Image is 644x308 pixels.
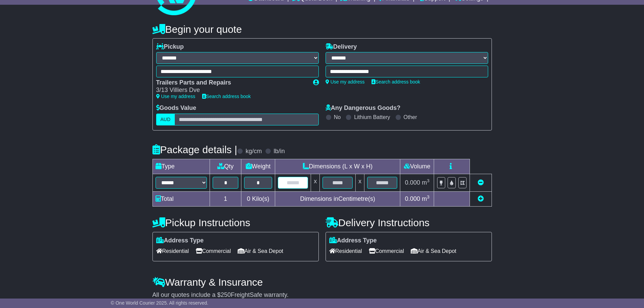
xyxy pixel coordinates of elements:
td: Type [152,159,210,174]
h4: Warranty & Insurance [152,277,492,288]
label: Any Dangerous Goods? [326,104,401,112]
div: All our quotes include a $ FreightSafe warranty. [152,291,492,299]
td: x [311,174,320,191]
td: Dimensions in Centimetre(s) [275,191,400,206]
h4: Begin your quote [152,24,492,35]
a: Remove this item [478,179,484,186]
a: Use my address [326,79,365,85]
h4: Delivery Instructions [326,217,492,228]
div: 3/13 Villiers Dve [156,87,306,94]
span: Air & Sea Depot [411,246,456,256]
label: Address Type [329,237,377,244]
a: Use my address [156,94,195,99]
td: Kilo(s) [241,191,275,206]
td: Dimensions (L x W x H) [275,159,400,174]
label: Address Type [156,237,204,244]
span: 250 [221,291,231,298]
span: © One World Courier 2025. All rights reserved. [111,300,209,306]
span: Commercial [196,246,231,256]
td: Weight [241,159,275,174]
span: Residential [156,246,189,256]
a: Add new item [478,195,484,202]
h4: Package details | [152,144,237,155]
span: Air & Sea Depot [238,246,283,256]
div: Trailers Parts and Repairs [156,79,306,87]
label: Goods Value [156,104,196,112]
span: 0.000 [405,179,420,186]
sup: 3 [427,178,430,183]
label: lb/in [273,148,285,155]
td: 1 [210,191,241,206]
span: m [422,179,430,186]
span: Residential [329,246,362,256]
span: Commercial [369,246,404,256]
label: AUD [156,114,175,125]
span: 0 [247,195,250,202]
sup: 3 [427,194,430,199]
label: Delivery [326,43,357,51]
span: m [422,195,430,202]
h4: Pickup Instructions [152,217,319,228]
label: Lithium Battery [354,114,390,120]
span: 0.000 [405,195,420,202]
label: Other [404,114,417,120]
td: Qty [210,159,241,174]
label: No [334,114,341,120]
td: Volume [400,159,434,174]
a: Search address book [202,94,251,99]
td: Total [152,191,210,206]
td: x [356,174,364,191]
label: Pickup [156,43,184,51]
a: Search address book [372,79,420,85]
label: kg/cm [245,148,262,155]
